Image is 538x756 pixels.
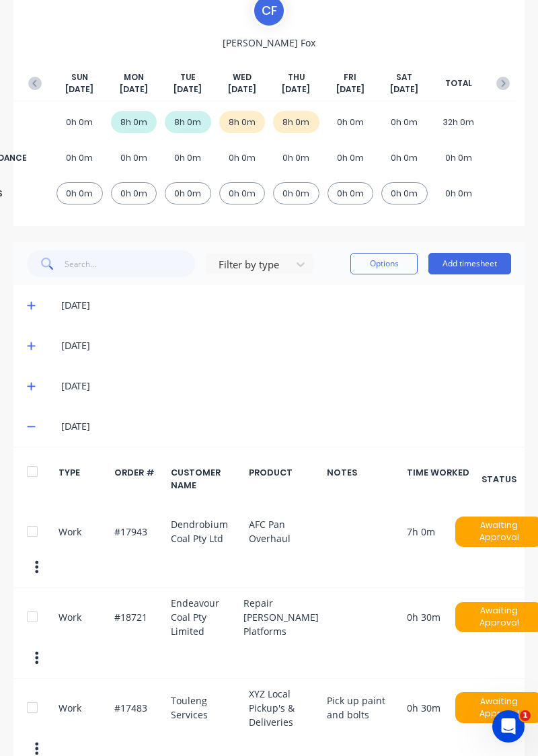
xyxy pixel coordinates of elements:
div: ORDER # [114,466,163,492]
div: [DATE] [61,419,511,434]
span: [DATE] [65,83,93,96]
div: 0h 0m [381,147,428,169]
div: 0h 0m [56,111,103,133]
span: TUE [180,71,196,83]
span: [DATE] [120,83,148,96]
div: 0h 0m [56,147,103,169]
span: SAT [396,71,412,83]
div: 0h 0m [56,182,103,204]
span: [DATE] [228,83,256,96]
div: NOTES [327,466,399,492]
div: 0h 0m [219,182,266,204]
span: WED [233,71,252,83]
div: 0h 0m [165,147,211,169]
div: 0h 0m [165,182,211,204]
iframe: Intercom live chat [492,710,525,743]
div: PRODUCT [249,466,319,492]
div: 0h 0m [381,182,428,204]
div: 0h 0m [328,182,374,204]
div: CUSTOMER NAME [171,466,241,492]
div: 0h 0m [111,147,157,169]
span: MON [124,71,144,83]
div: 8h 0m [273,111,319,133]
span: [DATE] [336,83,364,96]
div: [DATE] [61,338,511,353]
span: [PERSON_NAME] Fox [223,36,315,50]
span: SUN [71,71,88,83]
span: [DATE] [174,83,202,96]
div: [DATE] [61,298,511,313]
span: FRI [344,71,356,83]
div: 0h 0m [273,182,319,204]
div: 8h 0m [111,111,157,133]
div: TYPE [59,466,107,492]
span: [DATE] [390,83,418,96]
div: 0h 0m [328,147,374,169]
span: THU [288,71,305,83]
div: [DATE] [61,379,511,393]
span: TOTAL [445,77,472,89]
div: 8h 0m [165,111,211,133]
div: TIME WORKED [407,466,479,492]
div: 0h 0m [273,147,319,169]
input: Search... [65,250,196,277]
div: 0h 0m [111,182,157,204]
div: STATUS [487,466,511,492]
span: 1 [520,710,531,721]
div: 8h 0m [219,111,266,133]
button: Options [350,253,418,274]
div: 32h 0m [436,111,482,133]
div: 0h 0m [328,111,374,133]
span: [DATE] [282,83,310,96]
button: Add timesheet [428,253,511,274]
div: 0h 0m [381,111,428,133]
div: 0h 0m [436,147,482,169]
div: 0h 0m [436,182,482,204]
div: 0h 0m [219,147,266,169]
